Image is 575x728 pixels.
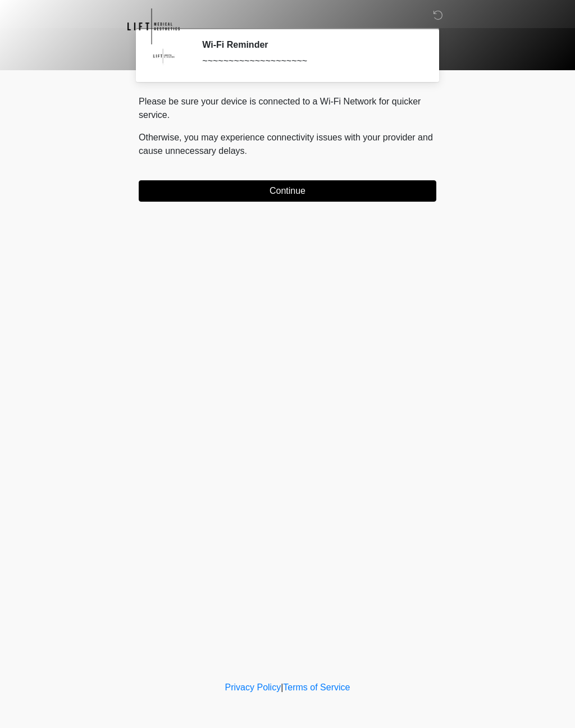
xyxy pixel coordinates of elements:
a: Privacy Policy [225,683,281,692]
img: Lift Medical Aesthetics Logo [127,8,180,44]
div: ~~~~~~~~~~~~~~~~~~~~ [202,54,419,68]
a: | [281,683,283,692]
img: Agent Avatar [147,39,181,73]
span: . [245,146,247,156]
a: Terms of Service [283,683,350,692]
p: Otherwise, you may experience connectivity issues with your provider and cause unnecessary delays [139,131,436,158]
button: Continue [139,180,436,202]
p: Please be sure your device is connected to a Wi-Fi Network for quicker service. [139,95,436,122]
